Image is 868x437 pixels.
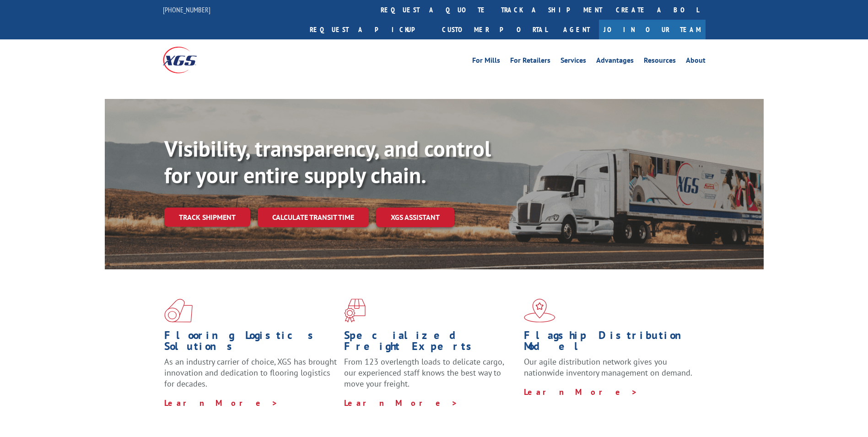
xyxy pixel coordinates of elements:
a: For Mills [472,57,500,67]
a: For Retailers [510,57,550,67]
a: [PHONE_NUMBER] [163,5,210,14]
a: Join Our Team [599,20,706,39]
a: Agent [554,20,599,39]
a: Services [561,57,586,67]
a: Request a pickup [303,20,435,39]
img: xgs-icon-total-supply-chain-intelligence-red [164,299,193,322]
a: Learn More > [164,398,278,408]
a: XGS ASSISTANT [376,208,454,227]
span: Our agile distribution network gives you nationwide inventory management on demand. [524,356,692,378]
span: As an industry carrier of choice, XGS has brought innovation and dedication to flooring logistics... [164,356,337,389]
a: About [686,57,706,67]
a: Advantages [596,57,634,67]
a: Customer Portal [435,20,554,39]
p: From 123 overlength loads to delicate cargo, our experienced staff knows the best way to move you... [344,356,517,397]
a: Learn More > [344,398,458,408]
b: Visibility, transparency, and control for your entire supply chain. [164,134,491,189]
a: Learn More > [524,387,638,397]
img: xgs-icon-focused-on-flooring-red [344,299,366,322]
a: Track shipment [164,208,250,227]
a: Resources [644,57,676,67]
h1: Flagship Distribution Model [524,330,697,356]
a: Calculate transit time [258,208,369,227]
img: xgs-icon-flagship-distribution-model-red [524,299,555,322]
h1: Flooring Logistics Solutions [164,330,337,356]
h1: Specialized Freight Experts [344,330,517,356]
